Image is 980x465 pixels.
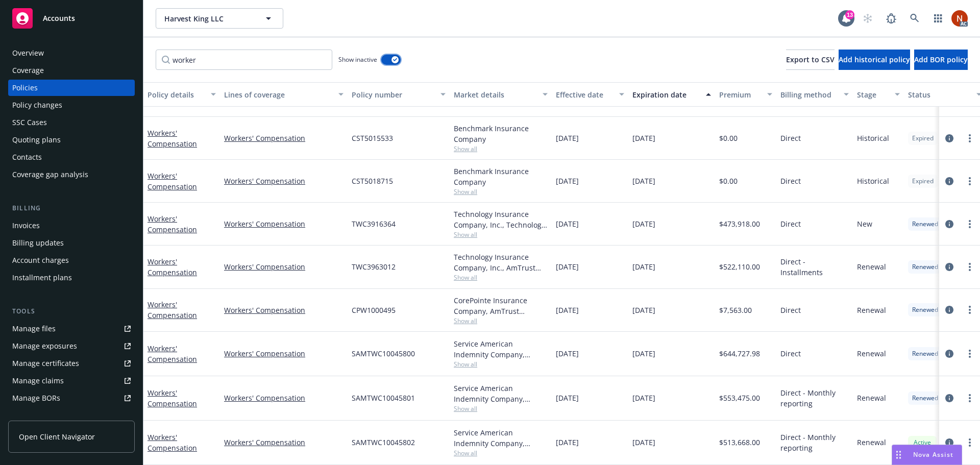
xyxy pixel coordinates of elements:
a: Workers' Compensation [224,305,344,315]
span: Direct - Monthly reporting [780,387,849,409]
a: more [964,392,976,404]
button: Export to CSV [786,50,835,70]
a: more [964,304,976,316]
span: Expired [912,177,934,186]
a: more [964,261,976,273]
a: Workers' Compensation [224,176,344,186]
a: Workers' Compensation [224,393,344,403]
div: Manage exposures [12,338,77,354]
div: Stage [857,89,889,100]
div: Tools [8,306,135,316]
span: [DATE] [632,261,655,272]
a: Invoices [8,217,135,234]
span: Harvest King LLC [164,13,253,24]
span: Show all [454,449,548,457]
span: [DATE] [556,348,579,359]
span: Renewal [857,393,886,403]
span: $553,475.00 [719,393,760,403]
span: $0.00 [719,133,738,143]
div: Policy number [352,89,434,100]
span: Show all [454,360,548,369]
span: Accounts [43,14,75,22]
input: Filter by keyword... [156,50,332,70]
div: Service American Indemnity Company, Service American Indemnity Company, Method Insurance [454,427,548,449]
a: Policies [8,80,135,96]
div: Service American Indemnity Company, Service American Indemnity Company, Method Insurance [454,338,548,360]
div: Coverage [12,62,44,79]
span: $644,727.98 [719,348,760,359]
span: [DATE] [632,305,655,315]
div: Account charges [12,252,69,268]
a: Switch app [928,8,948,29]
span: Add historical policy [839,55,910,64]
a: Overview [8,45,135,61]
span: $473,918.00 [719,218,760,229]
a: circleInformation [943,132,955,144]
a: more [964,218,976,230]
span: Renewed [912,219,938,229]
div: SSC Cases [12,114,47,131]
a: Workers' Compensation [148,432,197,453]
a: Workers' Compensation [224,437,344,448]
span: Add BOR policy [914,55,968,64]
a: Installment plans [8,270,135,286]
span: SAMTWC10045800 [352,348,415,359]
a: circleInformation [943,261,955,273]
div: Benchmark Insurance Company [454,123,548,144]
span: SAMTWC10045802 [352,437,415,448]
span: CST5018715 [352,176,393,186]
span: Open Client Navigator [19,431,95,442]
a: Workers' Compensation [224,348,344,359]
a: Account charges [8,252,135,268]
button: Policy details [143,82,220,107]
div: Benchmark Insurance Company [454,166,548,187]
span: $522,110.00 [719,261,760,272]
div: Technology Insurance Company, Inc., Technology Insurance Company, Risico Insurance Services [454,209,548,230]
div: Market details [454,89,536,100]
span: Expired [912,134,934,143]
span: [DATE] [632,218,655,229]
a: Report a Bug [881,8,901,29]
span: Direct [780,218,801,229]
span: [DATE] [632,348,655,359]
span: [DATE] [632,437,655,448]
span: [DATE] [632,393,655,403]
div: Invoices [12,217,40,234]
img: photo [951,10,968,27]
div: Quoting plans [12,132,61,148]
button: Stage [853,82,904,107]
a: more [964,348,976,360]
button: Expiration date [628,82,715,107]
div: 13 [845,10,854,19]
div: Policy changes [12,97,62,113]
button: Policy number [348,82,450,107]
span: Direct - Installments [780,256,849,278]
a: circleInformation [943,436,955,449]
div: Billing method [780,89,838,100]
div: Service American Indemnity Company, Service American Indemnity Company, Method Insurance [454,383,548,404]
div: Drag to move [892,445,905,464]
div: CorePointe Insurance Company, AmTrust Financial Services, Risico Insurance Services, Inc. [454,295,548,316]
span: Historical [857,176,889,186]
a: Workers' Compensation [148,300,197,320]
a: Billing updates [8,235,135,251]
a: Manage BORs [8,390,135,406]
span: [DATE] [556,305,579,315]
span: Renewed [912,305,938,314]
span: Renewed [912,394,938,403]
span: $7,563.00 [719,305,752,315]
div: Manage BORs [12,390,60,406]
div: Effective date [556,89,613,100]
span: Direct [780,348,801,359]
a: Manage exposures [8,338,135,354]
span: [DATE] [556,393,579,403]
span: Show inactive [338,55,377,64]
span: Historical [857,133,889,143]
a: Workers' Compensation [224,218,344,229]
span: TWC3963012 [352,261,396,272]
a: Workers' Compensation [224,133,344,143]
div: Contacts [12,149,42,165]
button: Effective date [552,82,628,107]
div: Manage files [12,321,56,337]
